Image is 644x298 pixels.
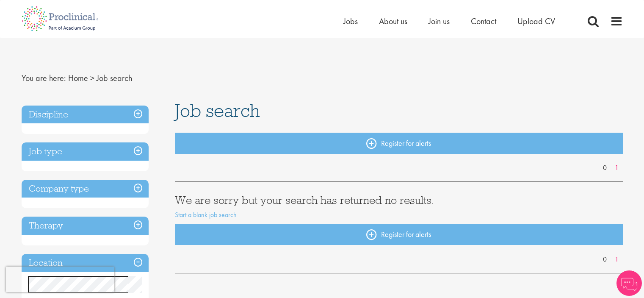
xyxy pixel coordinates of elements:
[22,142,149,161] h3: Job type
[616,270,642,296] img: Chatbot
[175,210,237,219] a: Start a blank job search
[22,180,149,198] h3: Company type
[22,217,149,235] h3: Therapy
[175,99,260,122] span: Job search
[517,16,555,27] a: Upload CV
[22,106,149,124] h3: Discipline
[428,16,450,27] a: Join us
[175,224,623,245] a: Register for alerts
[379,16,407,27] a: About us
[611,255,623,265] a: 1
[22,254,149,272] h3: Location
[471,16,496,27] a: Contact
[175,133,623,154] a: Register for alerts
[97,72,132,84] span: Job search
[175,195,623,206] h3: We are sorry but your search has returned no results.
[6,267,114,292] iframe: reCAPTCHA
[343,16,358,27] a: Jobs
[599,255,611,265] a: 0
[599,163,611,173] a: 0
[611,163,623,173] a: 1
[68,72,88,84] a: breadcrumb link
[22,72,66,84] span: You are here:
[90,72,94,84] span: >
